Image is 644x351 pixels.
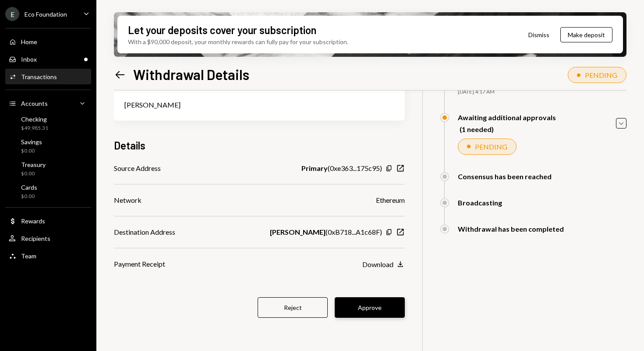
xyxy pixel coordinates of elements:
[21,38,37,45] div: Home
[5,158,91,179] a: Treasury$0.00
[270,227,382,237] div: ( 0xB718...A1c68F )
[21,125,48,132] div: $49,985.31
[21,115,48,123] div: Checking
[25,10,67,18] div: Eco Foundation
[114,195,142,205] div: Network
[5,95,91,111] a: Accounts
[21,235,50,242] div: Recipients
[458,88,626,96] div: [DATE] 4:17 AM
[21,73,57,80] div: Transactions
[21,252,36,260] div: Team
[21,138,42,146] div: Savings
[21,100,48,107] div: Accounts
[114,163,161,174] div: Source Address
[560,27,612,42] button: Make deposit
[458,198,502,207] div: Broadcasting
[458,225,564,233] div: Withdrawal has been completed
[5,230,91,246] a: Recipients
[133,66,249,83] h1: Withdrawal Details
[21,217,45,225] div: Rewards
[585,71,617,79] div: PENDING
[21,170,46,177] div: $0.00
[114,259,165,269] div: Payment Receipt
[21,161,46,168] div: Treasury
[301,163,328,174] b: Primary
[335,297,405,318] button: Approve
[5,248,91,264] a: Team
[5,136,91,156] a: Savings$0.00
[5,7,19,21] div: E
[458,172,552,181] div: Consensus has been reached
[128,37,348,46] div: With a $90,000 deposit, your monthly rewards can fully pay for your subscription.
[5,69,91,84] a: Transactions
[114,227,175,237] div: Destination Address
[376,195,405,205] div: Ethereum
[5,213,91,229] a: Rewards
[362,260,405,269] button: Download
[21,147,42,155] div: $0.00
[21,56,37,63] div: Inbox
[5,34,91,49] a: Home
[270,227,326,237] b: [PERSON_NAME]
[5,181,91,202] a: Cards$0.00
[124,100,394,110] div: [PERSON_NAME]
[475,142,507,151] div: PENDING
[5,51,91,67] a: Inbox
[362,260,393,268] div: Download
[460,125,556,133] div: (1 needed)
[21,184,37,191] div: Cards
[5,113,91,134] a: Checking$49,985.31
[21,193,37,200] div: $0.00
[114,138,145,153] h3: Details
[258,297,328,318] button: Reject
[301,163,382,174] div: ( 0xe363...175c95 )
[458,113,556,122] div: Awaiting additional approvals
[517,24,560,45] button: Dismiss
[128,23,316,37] div: Let your deposits cover your subscription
